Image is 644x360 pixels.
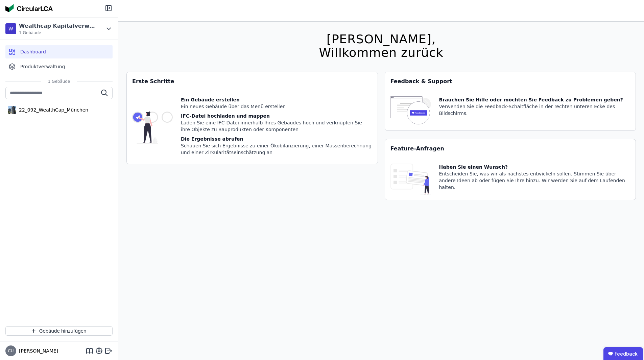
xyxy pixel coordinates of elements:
div: Feature-Anfragen [385,139,636,158]
div: Willkommen zurück [319,46,443,59]
img: feedback-icon-HCTs5lye.svg [390,96,431,125]
div: Erste Schritte [127,72,378,91]
div: Ein Gebäude erstellen [181,96,372,103]
span: 1 Gebäude [19,30,97,35]
img: 22_092_WealthCap_München [8,104,16,115]
div: Haben Sie einen Wunsch? [439,164,630,170]
span: [PERSON_NAME] [16,347,58,354]
div: Schauen Sie sich Ergebnisse zu einer Ökobilanzierung, einer Massenberechnung und einer Zirkularit... [181,142,372,156]
img: Concular [5,4,53,12]
div: Ein neues Gebäude über das Menü erstellen [181,103,372,110]
span: Dashboard [20,48,46,55]
div: Brauchen Sie Hilfe oder möchten Sie Feedback zu Problemen geben? [439,96,630,103]
button: Gebäude hinzufügen [5,326,113,336]
img: feature_request_tile-UiXE1qGU.svg [390,164,431,194]
div: W [5,23,16,34]
div: Feedback & Support [385,72,636,91]
span: 1 Gebäude [41,79,77,84]
div: IFC-Datei hochladen und mappen [181,113,372,119]
div: Laden Sie eine IFC-Datei innerhalb Ihres Gebäudes hoch und verknüpfen Sie ihre Objekte zu Bauprod... [181,119,372,133]
div: Wealthcap Kapitalverwaltungsgesellschaft mbH [19,22,97,30]
div: [PERSON_NAME], [319,32,443,46]
div: 22_092_WealthCap_München [16,106,88,113]
div: Die Ergebnisse abrufen [181,136,372,142]
div: Entscheiden Sie, was wir als nächstes entwickeln sollen. Stimmen Sie über andere Ideen ab oder fü... [439,170,630,191]
span: CU [8,349,14,353]
div: Verwenden Sie die Feedback-Schaltfläche in der rechten unteren Ecke des Bildschirms. [439,103,630,117]
span: Produktverwaltung [20,63,65,70]
img: getting_started_tile-DrF_GRSv.svg [132,96,173,159]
